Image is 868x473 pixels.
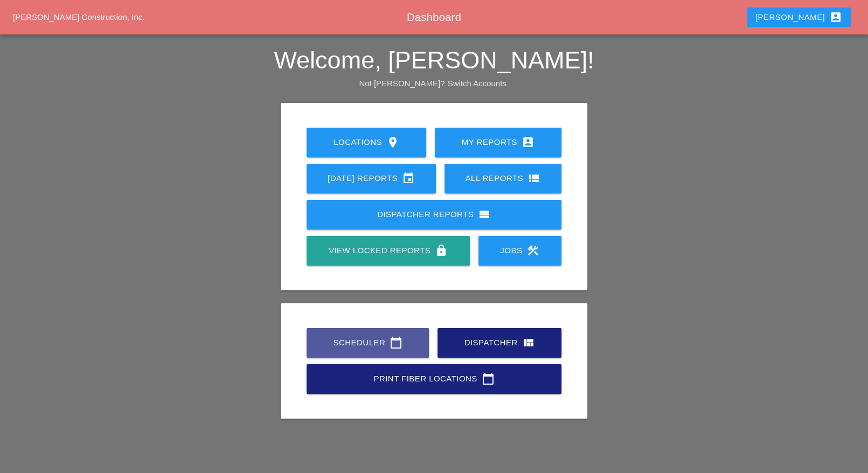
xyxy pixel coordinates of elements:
[359,79,445,88] span: Not [PERSON_NAME]?
[324,136,409,149] div: Locations
[438,328,561,358] a: Dispatcher
[522,136,534,149] i: account_box
[527,172,540,185] i: view_list
[478,208,491,221] i: view_list
[386,136,399,149] i: location_on
[13,12,144,22] a: [PERSON_NAME] Construction, Inc.
[307,236,469,266] a: View Locked Reports
[496,244,544,257] div: Jobs
[435,244,448,257] i: lock
[448,79,506,88] a: Switch Accounts
[307,164,435,193] a: [DATE] Reports
[445,164,561,193] a: All Reports
[452,136,544,149] div: My Reports
[307,200,561,229] a: Dispatcher Reports
[307,364,561,394] a: Print Fiber Locations
[478,236,561,266] a: Jobs
[402,172,415,185] i: event
[324,172,418,185] div: [DATE] Reports
[324,208,544,221] div: Dispatcher Reports
[482,372,495,385] i: calendar_today
[455,336,544,349] div: Dispatcher
[307,128,426,157] a: Locations
[462,172,544,185] div: All Reports
[829,11,842,24] i: account_box
[755,11,842,24] div: [PERSON_NAME]
[324,372,544,385] div: Print Fiber Locations
[522,336,535,349] i: view_quilt
[324,336,412,349] div: Scheduler
[390,336,402,349] i: calendar_today
[526,244,539,257] i: construction
[307,328,429,358] a: Scheduler
[435,128,561,157] a: My Reports
[747,8,851,27] button: [PERSON_NAME]
[407,11,461,23] span: Dashboard
[324,244,452,257] div: View Locked Reports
